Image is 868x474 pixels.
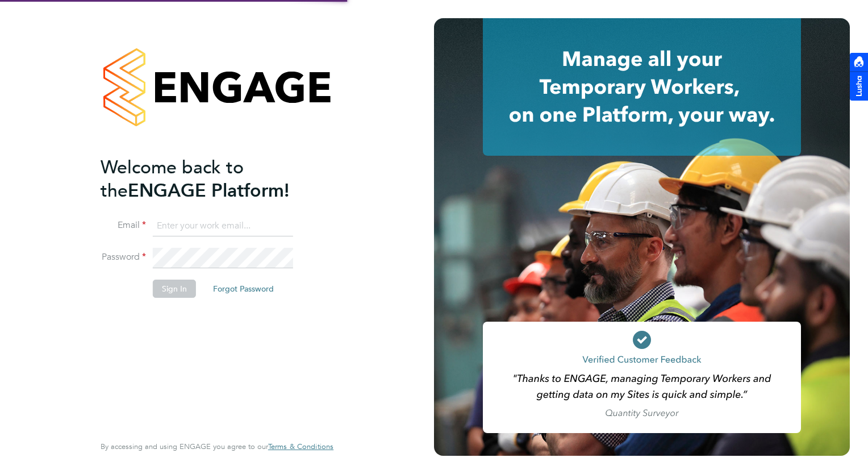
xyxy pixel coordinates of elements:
[101,442,333,451] span: By accessing and using ENGAGE you agree to our
[204,280,283,298] button: Forgot Password
[101,251,146,263] label: Password
[153,280,196,298] button: Sign In
[101,156,244,202] span: Welcome back to the
[268,442,333,451] a: Terms & Conditions
[101,156,322,202] h2: ENGAGE Platform!
[101,219,146,231] label: Email
[153,216,293,236] input: Enter your work email...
